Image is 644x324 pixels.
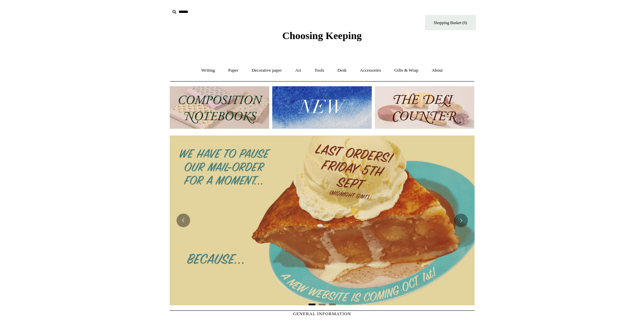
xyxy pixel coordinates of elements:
[289,61,307,79] a: Art
[222,61,244,79] a: Paper
[425,61,449,79] a: About
[170,136,475,305] img: 2025 New Website coming soon.png__PID:95e867f5-3b87-426e-97a5-a534fe0a3431
[454,214,468,227] button: Next
[388,61,424,79] a: Gifts & Wrap
[195,61,221,79] a: Writing
[319,304,326,305] button: Page 2
[309,304,315,305] button: Page 1
[245,61,288,79] a: Decorative paper
[425,15,476,30] a: Shopping Basket (0)
[331,61,353,79] a: Desk
[329,304,336,305] button: Page 3
[170,86,269,129] img: 202302 Composition ledgers.jpg__PID:69722ee6-fa44-49dd-a067-31375e5d54ec
[282,35,362,40] a: Choosing Keeping
[354,61,387,79] a: Accessories
[272,86,372,129] img: New.jpg__PID:f73bdf93-380a-4a35-bcfe-7823039498e1
[282,30,362,41] span: Choosing Keeping
[293,311,351,316] span: GENERAL INFORMATION
[177,214,190,227] button: Previous
[375,86,474,129] img: The Deli Counter
[308,61,330,79] a: Tools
